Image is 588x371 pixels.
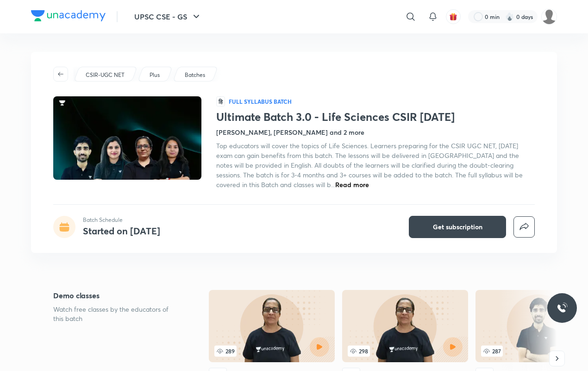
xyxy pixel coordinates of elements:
p: Full Syllabus Batch [229,98,292,105]
a: CSIR-UGC NET [84,71,126,79]
img: avatar [449,13,457,21]
img: Company Logo [31,10,106,21]
p: Plus [150,71,160,79]
a: Batches [183,71,207,79]
img: ttu [557,302,568,314]
a: Company Logo [31,10,106,24]
span: Top educators will cover the topics of Life Sciences. Learners preparing for the CSIR UGC NET, [D... [216,141,523,189]
p: Watch free classes by the educators of this batch [53,305,179,323]
button: UPSC CSE - GS [129,7,207,26]
span: 298 [348,346,370,357]
button: avatar [446,9,461,24]
p: Batches [185,71,205,79]
img: renuka [541,9,557,25]
h5: Demo classes [53,290,179,301]
img: Thumbnail [52,95,203,181]
span: Read more [335,180,369,189]
h1: Ultimate Batch 3.0 - Life Sciences CSIR [DATE] [216,110,535,124]
span: 289 [214,346,237,357]
p: CSIR-UGC NET [86,71,125,79]
span: 287 [481,346,503,357]
h4: [PERSON_NAME], [PERSON_NAME] and 2 more [216,127,364,137]
p: Batch Schedule [83,216,160,224]
span: हि [216,96,225,107]
span: Get subscription [433,222,482,232]
a: Plus [148,71,162,79]
img: streak [505,12,514,21]
button: Get subscription [409,216,506,238]
h4: Started on [DATE] [83,225,160,237]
